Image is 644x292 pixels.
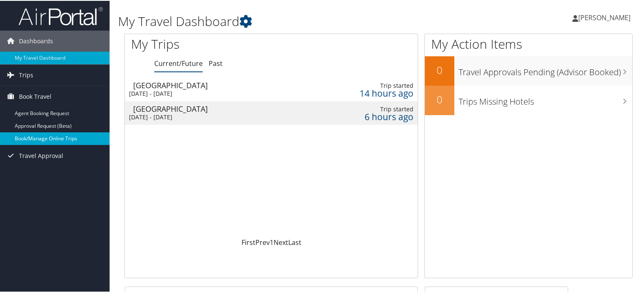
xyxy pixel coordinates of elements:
h2: 0 [425,92,454,106]
a: 0Travel Approvals Pending (Advisor Booked) [425,55,632,85]
span: Dashboards [19,30,53,51]
h1: My Action Items [425,34,632,52]
div: 14 hours ago [324,89,413,96]
a: Current/Future [154,58,203,67]
a: Prev [255,237,270,246]
a: First [241,237,255,246]
img: airportal-logo.png [19,5,103,25]
div: Trip started [324,105,413,112]
a: Past [209,58,223,67]
div: [GEOGRAPHIC_DATA] [133,104,299,112]
div: 6 hours ago [324,112,413,120]
h1: My Trips [131,34,290,52]
div: [DATE] - [DATE] [129,113,295,120]
h2: 0 [425,62,454,76]
span: Book Travel [19,85,51,106]
h3: Trips Missing Hotels [459,91,632,107]
span: [PERSON_NAME] [578,12,631,21]
a: Last [288,237,301,246]
h3: Travel Approvals Pending (Advisor Booked) [459,61,632,77]
a: 0Trips Missing Hotels [425,85,632,114]
div: [DATE] - [DATE] [129,89,295,97]
span: Trips [19,64,33,85]
a: Next [274,237,288,246]
a: [PERSON_NAME] [572,4,639,29]
h1: My Travel Dashboard [118,12,465,29]
div: [GEOGRAPHIC_DATA] [133,81,299,88]
div: Trip started [324,81,413,89]
span: Travel Approval [19,145,63,166]
a: 1 [270,237,274,246]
